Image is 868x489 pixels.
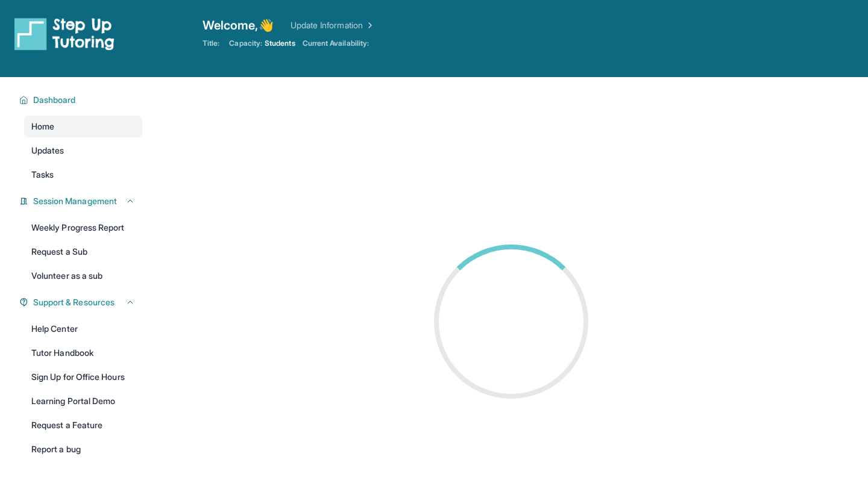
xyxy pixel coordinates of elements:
a: Sign Up for Office Hours [24,366,142,388]
a: Tutor Handbook [24,342,142,364]
span: Capacity: [229,39,262,48]
a: Learning Portal Demo [24,390,142,412]
a: Request a Sub [24,241,142,263]
span: Support & Resources [33,296,115,308]
img: Chevron Right [363,19,375,31]
span: Dashboard [33,94,76,106]
a: Update Information [291,19,375,31]
a: Help Center [24,318,142,340]
span: Students [265,39,295,48]
span: Home [31,120,54,132]
span: Title: [203,39,219,48]
a: Request a Feature [24,414,142,436]
a: Report a bug [24,438,142,460]
span: Updates [31,145,64,157]
a: Updates [24,140,142,161]
button: Dashboard [28,94,135,106]
img: logo [14,17,115,51]
span: Welcome, 👋 [203,17,274,34]
a: Tasks [24,164,142,185]
a: Weekly Progress Report [24,217,142,238]
span: Session Management [33,195,117,207]
a: Home [24,116,142,137]
span: Current Availability: [303,39,369,48]
button: Support & Resources [28,296,135,308]
button: Session Management [28,195,135,207]
a: Volunteer as a sub [24,265,142,287]
span: Tasks [31,169,54,181]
